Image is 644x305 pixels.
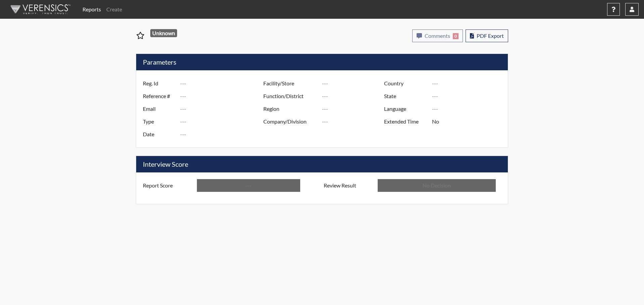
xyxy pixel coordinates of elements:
[453,33,459,39] span: 0
[379,102,432,115] label: Language
[432,102,506,115] input: ---
[379,90,432,102] label: State
[432,90,506,102] input: ---
[379,77,432,90] label: Country
[322,77,386,90] input: ---
[138,77,180,90] label: Reg. Id
[150,29,177,37] span: Unknown
[180,90,265,102] input: ---
[138,102,180,115] label: Email
[258,102,322,115] label: Region
[477,32,504,39] span: PDF Export
[432,115,506,128] input: ---
[136,54,508,70] h5: Parameters
[425,32,450,39] span: Comments
[258,77,322,90] label: Facility/Store
[322,102,386,115] input: ---
[104,3,125,16] a: Create
[180,102,265,115] input: ---
[180,77,265,90] input: ---
[258,115,322,128] label: Company/Division
[466,29,508,42] button: PDF Export
[319,179,378,192] label: Review Result
[138,115,180,128] label: Type
[258,90,322,102] label: Function/District
[138,128,180,141] label: Date
[136,156,508,172] h5: Interview Score
[378,179,496,192] input: No Decision
[197,179,300,192] input: ---
[180,115,265,128] input: ---
[432,77,506,90] input: ---
[138,179,197,192] label: Report Score
[180,128,265,141] input: ---
[412,29,463,42] button: Comments0
[379,115,432,128] label: Extended Time
[322,90,386,102] input: ---
[322,115,386,128] input: ---
[138,90,180,102] label: Reference #
[80,3,104,16] a: Reports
